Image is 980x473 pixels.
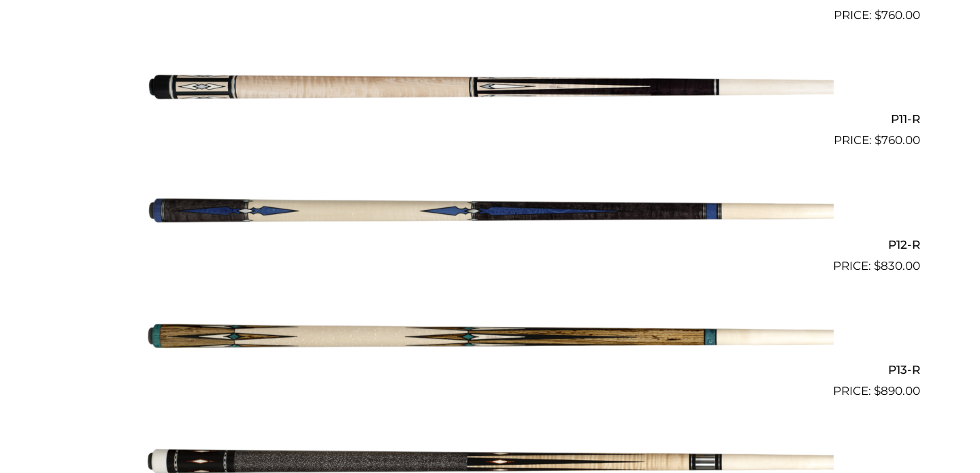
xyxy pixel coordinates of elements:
[875,8,920,22] bdi: 760.00
[875,8,881,22] span: $
[874,384,920,398] bdi: 890.00
[146,155,834,269] img: P12-R
[60,357,920,383] h2: P13-R
[146,281,834,395] img: P13-R
[875,133,920,147] bdi: 760.00
[874,384,881,398] span: $
[146,30,834,144] img: P11-R
[60,232,920,257] h2: P12-R
[60,155,920,275] a: P12-R $830.00
[60,281,920,400] a: P13-R $890.00
[874,259,920,273] bdi: 830.00
[60,107,920,132] h2: P11-R
[875,133,881,147] span: $
[874,259,881,273] span: $
[60,30,920,150] a: P11-R $760.00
